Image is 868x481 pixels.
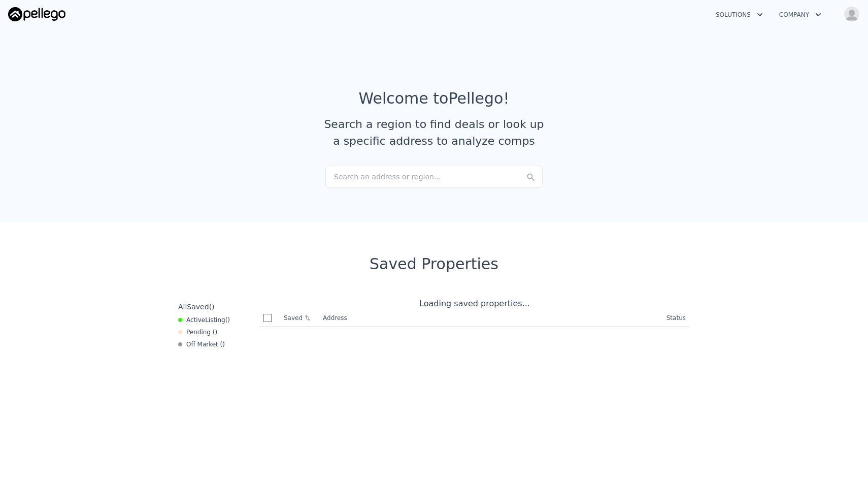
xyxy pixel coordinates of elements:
[8,7,65,21] img: Pellego
[771,6,829,24] button: Company
[359,89,510,108] div: Welcome to Pellego !
[187,303,209,311] span: Saved
[325,166,543,188] div: Search an address or region...
[178,328,217,336] div: Pending ( )
[259,298,690,310] div: Loading saved properties...
[319,310,662,327] th: Address
[662,310,690,327] th: Status
[844,6,860,22] img: avatar
[280,310,319,326] th: Saved
[186,316,230,324] span: Active ( )
[178,340,225,348] div: Off Market ( )
[708,6,771,24] button: Solutions
[178,302,215,312] div: All ( )
[320,116,548,149] div: Search a region to find deals or look up a specific address to analyze comps
[174,255,694,273] div: Saved Properties
[205,316,225,324] span: Listing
